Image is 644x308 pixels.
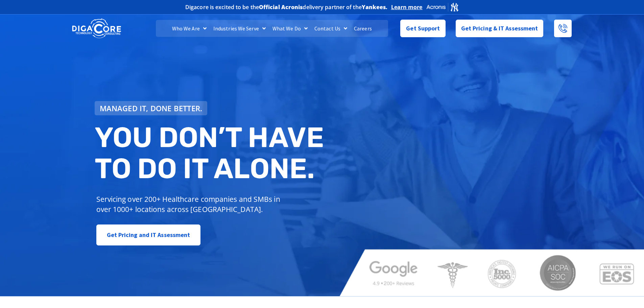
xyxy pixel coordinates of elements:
[72,18,121,39] img: DigaCore Technology Consulting
[311,20,351,37] a: Contact Us
[169,20,210,37] a: Who We Are
[95,101,208,115] a: Managed IT, done better.
[391,4,423,10] a: Learn more
[95,122,327,184] h2: You don’t have to do IT alone.
[406,22,440,35] span: Get Support
[259,3,303,11] b: Official Acronis
[96,194,285,214] p: Servicing over 200+ Healthcare companies and SMBs in over 1000+ locations across [GEOGRAPHIC_DATA].
[351,20,375,37] a: Careers
[210,20,269,37] a: Industries We Serve
[456,20,544,37] a: Get Pricing & IT Assessment
[461,22,538,35] span: Get Pricing & IT Assessment
[156,20,388,37] nav: Menu
[426,2,459,12] img: Acronis
[400,20,445,37] a: Get Support
[100,104,202,112] span: Managed IT, done better.
[362,3,388,11] b: Yankees.
[107,228,190,242] span: Get Pricing and IT Assessment
[269,20,311,37] a: What We Do
[96,224,201,245] a: Get Pricing and IT Assessment
[185,4,388,10] h2: Digacore is excited to be the delivery partner of the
